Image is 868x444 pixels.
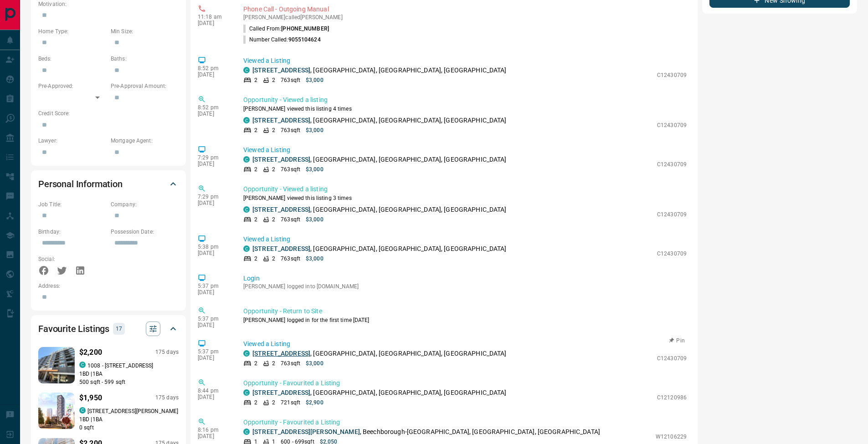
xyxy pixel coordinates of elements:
p: [DATE] [198,161,230,167]
div: condos.ca [243,156,250,163]
p: 1008 - [STREET_ADDRESS] [87,362,154,370]
p: Home Type: [38,27,106,36]
p: Viewed a Listing [243,235,687,244]
p: Possession Date: [111,228,179,236]
p: Lawyer: [38,137,106,145]
p: [DATE] [198,200,230,206]
span: [PHONE_NUMBER] [281,26,329,32]
p: Phone Call - Outgoing Manual [243,5,687,14]
p: Viewed a Listing [243,145,687,155]
p: 2 [254,398,257,407]
p: [PERSON_NAME] viewed this listing 3 times [243,194,687,202]
p: 11:18 am [198,14,230,20]
p: Pre-Approval Amount: [111,82,179,90]
p: [DATE] [198,433,230,439]
p: C12120986 [657,393,687,402]
p: [DATE] [198,20,230,26]
p: C12430709 [657,121,687,129]
p: 2 [254,76,257,84]
p: 2 [272,165,275,174]
p: [DATE] [198,111,230,117]
p: 763 sqft [281,255,300,263]
div: condos.ca [243,206,250,213]
div: condos.ca [243,67,250,73]
p: 2 [272,398,275,407]
p: 2 [254,359,257,367]
p: 500 sqft - 599 sqft [79,378,179,386]
p: [DATE] [198,394,230,400]
p: [DATE] [198,322,230,328]
p: 721 sqft [281,398,300,407]
div: Favourite Listings17 [38,318,179,340]
a: Favourited listing$1,950175 dayscondos.ca[STREET_ADDRESS][PERSON_NAME]1BD |1BA0 sqft [38,391,179,432]
p: [DATE] [198,355,230,361]
p: C12430709 [657,354,687,362]
p: $3,000 [306,255,324,263]
p: Pre-Approved: [38,82,106,90]
p: Baths: [111,55,179,63]
p: Number Called: [243,36,321,44]
p: Mortgage Agent: [111,137,179,145]
h2: Favourite Listings [38,322,109,336]
p: Viewed a Listing [243,339,687,349]
p: $1,950 [79,393,102,403]
p: 2 [272,215,275,224]
p: 1 BD | 1 BA [79,415,179,424]
p: [PERSON_NAME] called [PERSON_NAME] [243,14,687,20]
div: condos.ca [243,350,250,357]
p: Min Size: [111,27,179,36]
a: [STREET_ADDRESS] [252,350,310,357]
p: Opportunity - Favourited a Listing [243,378,687,388]
a: [STREET_ADDRESS][PERSON_NAME] [252,428,360,435]
p: Social: [38,255,106,263]
p: Job Title: [38,200,106,209]
p: , [GEOGRAPHIC_DATA], [GEOGRAPHIC_DATA], [GEOGRAPHIC_DATA] [252,349,507,358]
p: 5:37 pm [198,316,230,322]
p: 763 sqft [281,359,300,367]
p: 17 [116,324,122,334]
p: 763 sqft [281,126,300,134]
p: [DATE] [198,250,230,256]
p: 8:52 pm [198,104,230,111]
p: , [GEOGRAPHIC_DATA], [GEOGRAPHIC_DATA], [GEOGRAPHIC_DATA] [252,116,507,125]
p: 8:44 pm [198,388,230,394]
p: [DATE] [198,289,230,296]
p: Opportunity - Viewed a listing [243,184,687,194]
p: 175 days [155,394,179,402]
p: , [GEOGRAPHIC_DATA], [GEOGRAPHIC_DATA], [GEOGRAPHIC_DATA] [252,244,507,254]
p: 2 [272,255,275,263]
p: 2 [254,215,257,224]
p: 763 sqft [281,165,300,174]
p: 5:37 pm [198,283,230,289]
p: 2 [254,165,257,174]
div: condos.ca [243,117,250,123]
p: Company: [111,200,179,209]
p: 2 [272,359,275,367]
p: C12430709 [657,71,687,79]
p: [PERSON_NAME] logged in for the first time [DATE] [243,316,687,324]
h2: Personal Information [38,177,123,191]
div: condos.ca [243,389,250,396]
button: Pin [664,337,690,345]
p: Credit Score: [38,109,179,117]
p: 7:29 pm [198,154,230,161]
p: Login [243,274,687,283]
p: , [GEOGRAPHIC_DATA], [GEOGRAPHIC_DATA], [GEOGRAPHIC_DATA] [252,155,507,164]
p: , Beechborough-[GEOGRAPHIC_DATA], [GEOGRAPHIC_DATA], [GEOGRAPHIC_DATA] [252,427,600,437]
p: W12106229 [656,433,687,441]
p: Viewed a Listing [243,56,687,66]
div: condos.ca [243,245,250,252]
p: , [GEOGRAPHIC_DATA], [GEOGRAPHIC_DATA], [GEOGRAPHIC_DATA] [252,205,507,214]
div: condos.ca [79,362,86,368]
p: 7:29 pm [198,194,230,200]
p: Address: [38,282,179,290]
p: [PERSON_NAME] viewed this listing 4 times [243,105,687,113]
p: $3,000 [306,359,324,367]
p: , [GEOGRAPHIC_DATA], [GEOGRAPHIC_DATA], [GEOGRAPHIC_DATA] [252,388,507,398]
a: [STREET_ADDRESS] [252,117,310,124]
a: [STREET_ADDRESS] [252,245,310,252]
p: 2 [254,126,257,134]
p: Beds: [38,55,106,63]
p: 1 BD | 1 BA [79,370,179,378]
a: [STREET_ADDRESS] [252,389,310,396]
